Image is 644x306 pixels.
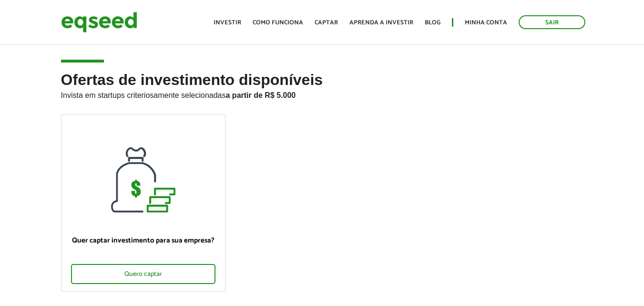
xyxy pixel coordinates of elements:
[465,20,507,26] a: Minha conta
[226,91,296,99] strong: a partir de R$ 5.000
[425,20,440,26] a: Blog
[71,264,215,284] div: Quero captar
[61,88,583,100] p: Invista em startups criteriosamente selecionadas
[71,236,215,245] p: Quer captar investimento para sua empresa?
[61,72,583,114] h2: Ofertas de investimento disponíveis
[61,10,137,35] img: EqSeed
[253,20,303,26] a: Como funciona
[519,15,585,29] a: Sair
[349,20,413,26] a: Aprenda a investir
[61,114,225,292] a: Quer captar investimento para sua empresa? Quero captar
[214,20,241,26] a: Investir
[315,20,338,26] a: Captar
